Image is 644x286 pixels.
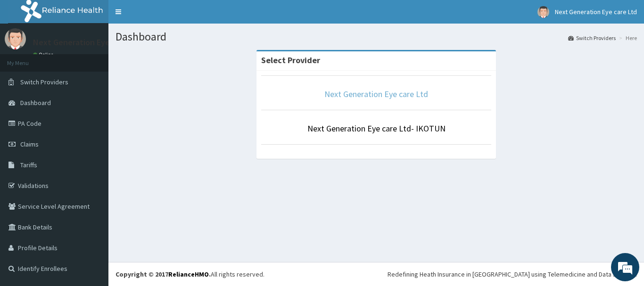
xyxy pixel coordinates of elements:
a: Next Generation Eye care Ltd [324,89,428,99]
h1: Dashboard [116,31,637,43]
span: Claims [20,140,39,148]
img: User Image [537,6,549,18]
a: Online [33,51,56,58]
footer: All rights reserved. [108,262,644,286]
span: Dashboard [20,98,51,107]
img: User Image [5,28,26,49]
strong: Select Provider [261,55,320,65]
span: Next Generation Eye care Ltd [555,8,637,16]
div: Redefining Heath Insurance in [GEOGRAPHIC_DATA] using Telemedicine and Data Science! [388,270,637,279]
strong: Copyright © 2017 . [116,270,211,278]
span: Switch Providers [20,78,68,86]
a: Next Generation Eye care Ltd- IKOTUN [307,123,446,134]
li: Here [617,34,637,42]
a: Switch Providers [568,34,616,42]
a: RelianceHMO [168,270,209,278]
span: Tariffs [20,161,37,169]
p: Next Generation Eye care Ltd [33,38,142,47]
